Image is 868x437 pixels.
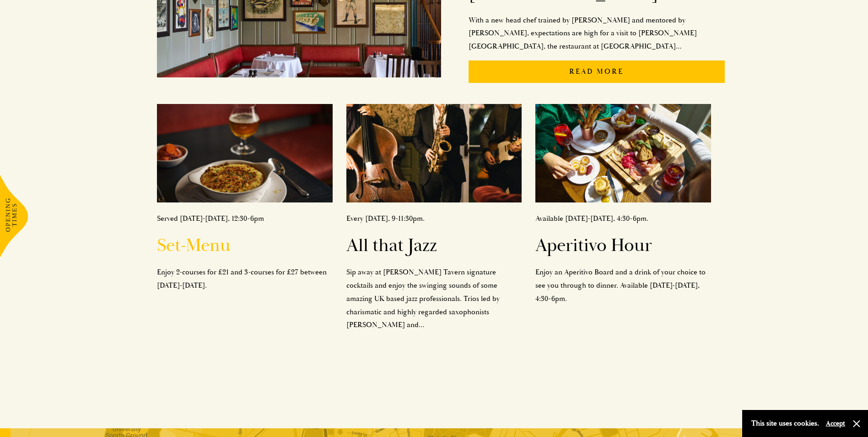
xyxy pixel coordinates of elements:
[469,60,725,83] p: Read More
[346,235,522,257] h2: All that Jazz
[346,104,522,332] a: Every [DATE], 9-11:30pm.All that JazzSip away at [PERSON_NAME] Tavern signature cocktails and enj...
[157,266,332,292] p: Enjoy 2-courses for £21 and 3-courses for £27 between [DATE]-[DATE].
[157,212,332,225] p: Served [DATE]-[DATE], 12:30-6pm
[535,212,711,225] p: Available [DATE]-[DATE], 4:30-6pm.
[852,419,861,428] button: Close and accept
[535,104,711,306] a: Available [DATE]-[DATE], 4:30-6pm.Aperitivo HourEnjoy an Aperitivo Board and a drink of your choi...
[157,235,332,257] h2: Set-Menu
[751,417,819,430] p: This site uses cookies.
[535,235,711,257] h2: Aperitivo Hour
[157,104,332,292] a: Served [DATE]-[DATE], 12:30-6pmSet-MenuEnjoy 2-courses for £21 and 3-courses for £27 between [DAT...
[826,419,845,428] button: Accept
[469,14,725,53] p: With a new head chef trained by [PERSON_NAME] and mentored by [PERSON_NAME], expectations are hig...
[346,266,522,332] p: Sip away at [PERSON_NAME] Tavern signature cocktails and enjoy the swinging sounds of some amazin...
[535,266,711,305] p: Enjoy an Aperitivo Board and a drink of your choice to see you through to dinner. Available [DATE...
[346,212,522,225] p: Every [DATE], 9-11:30pm.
